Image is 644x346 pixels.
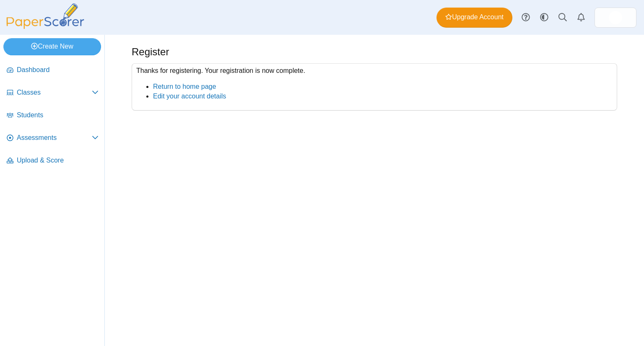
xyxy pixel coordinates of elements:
a: PaperScorer [3,23,87,30]
span: Upgrade Account [445,13,504,22]
a: Assessments [3,128,102,148]
span: Students [17,111,99,120]
div: Thanks for registering. Your registration is now complete. [132,63,617,111]
span: Casey Staggs [609,11,622,24]
a: Alerts [572,8,590,27]
span: Assessments [17,133,92,142]
img: PaperScorer [3,3,87,29]
span: Dashboard [17,65,99,75]
a: Classes [3,83,102,103]
span: Classes [17,88,92,97]
a: Create New [3,38,101,55]
a: Edit your account details [153,93,226,100]
span: Upload & Score [17,156,99,165]
a: Upgrade Account [436,8,512,28]
h1: Register [132,45,169,59]
a: Students [3,106,102,126]
a: Upload & Score [3,151,102,171]
a: ps.jujrQmLhCdFvK8Se [595,8,636,28]
img: ps.jujrQmLhCdFvK8Se [609,11,622,24]
a: Dashboard [3,60,102,80]
a: Return to home page [153,83,216,90]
